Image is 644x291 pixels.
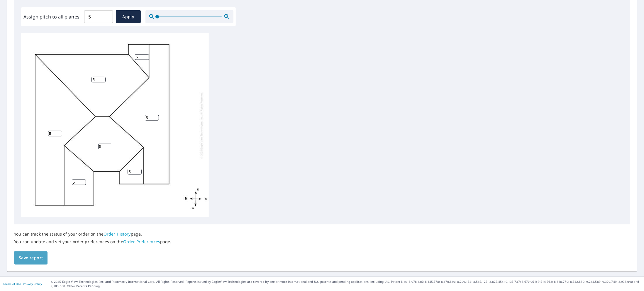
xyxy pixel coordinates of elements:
button: Apply [116,10,141,23]
p: You can update and set your order preferences on the page. [14,239,172,244]
a: Order History [104,231,131,237]
a: Order Preferences [123,239,160,244]
a: Privacy Policy [23,282,42,286]
p: You can track the status of your order on the page. [14,231,172,237]
button: Save report [14,251,48,265]
label: Assign pitch to all planes [23,13,79,20]
input: 00.0 [84,9,113,25]
span: Apply [121,13,136,21]
p: | [3,282,42,286]
span: Save report [19,254,43,262]
p: © 2025 Eagle View Technologies, Inc. and Pictometry International Corp. All Rights Reserved. Repo... [51,280,641,288]
a: Terms of Use [3,282,21,286]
